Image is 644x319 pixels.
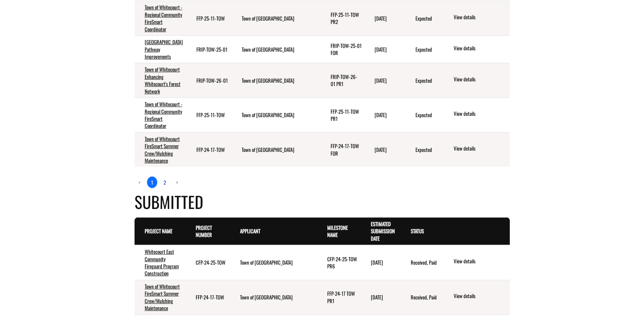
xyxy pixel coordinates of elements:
time: [DATE] [375,77,387,84]
a: Estimated Submission Date [371,220,395,242]
td: action menu [443,245,509,280]
time: [DATE] [375,15,387,22]
td: FFP-24-17 TOW PR1 [317,280,361,315]
td: Town of Whitecourt [232,36,320,63]
a: Town of Whitecourt - Regional Community FireSmart Coordinator [145,3,183,32]
a: View details [454,145,507,153]
td: Town of Whitecourt [232,98,320,133]
time: [DATE] [371,259,383,266]
td: FFP-24-17-TOW [186,132,232,167]
td: Town of Whitecourt FireSmart Summer Crew/Mulching Maintenance [135,280,186,315]
td: CFP-24-25-TOW PR6 [317,245,361,280]
td: FRIP-TOW-25-01 FOR [320,36,365,63]
h4: Submitted [135,190,510,214]
a: Town of Whitecourt FireSmart Summer Crew/Mulching Maintenance [145,135,180,164]
td: FRIP-TOW-25-01 [186,36,232,63]
td: FFP-25-11-TOW [186,98,232,133]
td: action menu [443,63,509,98]
td: FRIP-TOW-26-01 PR1 [320,63,365,98]
a: Town of Whitecourt - Regional Community FireSmart Coordinator [145,100,183,129]
td: 6/29/2026 [364,63,405,98]
td: Town of Whitecourt Enhancing Whitecourt's Forest Network [135,63,186,98]
td: FFP-25-11-TOW [186,1,232,36]
td: Town of Whitecourt [230,280,317,315]
a: View details [454,76,507,84]
td: Expected [405,98,443,133]
a: [GEOGRAPHIC_DATA] Pathway Improvements [145,38,183,60]
a: Project Name [145,227,172,235]
a: Milestone Name [327,224,348,238]
a: Status [411,227,424,235]
td: Received, Paid [401,280,443,315]
td: FFP-25-11-TOW PR1 [320,98,365,133]
td: FFP-25-11-TOW PR2 [320,1,365,36]
a: View details [454,14,507,22]
td: 6/30/2026 [364,36,405,63]
td: action menu [443,36,509,63]
td: action menu [443,132,509,167]
a: Project Number [196,224,212,238]
a: Town of Whitecourt FireSmart Summer Crew/Mulching Maintenance [145,283,180,312]
time: [DATE] [375,146,387,153]
td: FFP-24-17-TOW FOR [320,132,365,167]
time: [DATE] [375,46,387,53]
td: action menu [443,280,509,315]
td: Town of Whitecourt [230,245,317,280]
a: page 2 [160,177,170,188]
td: 12/30/2025 [364,132,405,167]
td: Received, Paid [401,245,443,280]
td: Whitecourt East Community Fireguard Program Construction [135,245,186,280]
td: Town of Whitecourt FireSmart Summer Crew/Mulching Maintenance [135,132,186,167]
a: Next page [172,177,182,188]
a: Previous page [135,177,145,188]
a: View details [454,258,507,266]
td: 4/29/2025 [361,280,401,315]
a: View details [454,292,507,300]
a: Whitecourt East Community Fireguard Program Construction [145,248,179,277]
td: Town of Whitecourt [232,132,320,167]
time: [DATE] [375,111,387,118]
td: action menu [443,1,509,36]
td: Expected [405,132,443,167]
a: 1 [147,176,158,188]
th: Actions [443,217,509,245]
td: Town of Whitecourt [232,1,320,36]
td: Centennial Park Pathway Improvements [135,36,186,63]
time: [DATE] [371,293,383,301]
td: 7/31/2026 [364,1,405,36]
td: Expected [405,63,443,98]
a: View details [454,45,507,53]
td: CFP-24-25-TOW [186,245,230,280]
td: Expected [405,36,443,63]
td: Town of Whitecourt [232,63,320,98]
td: FRIP-TOW-26-01 [186,63,232,98]
td: FFP-24-17-TOW [186,280,230,315]
td: 1/31/2026 [364,98,405,133]
td: Expected [405,1,443,36]
td: Town of Whitecourt - Regional Community FireSmart Coordinator [135,98,186,133]
a: View details [454,110,507,118]
td: Town of Whitecourt - Regional Community FireSmart Coordinator [135,1,186,36]
td: action menu [443,98,509,133]
a: Applicant [240,227,260,235]
a: Town of Whitecourt Enhancing Whitecourt's Forest Network [145,65,181,95]
td: 6/29/2025 [361,245,401,280]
